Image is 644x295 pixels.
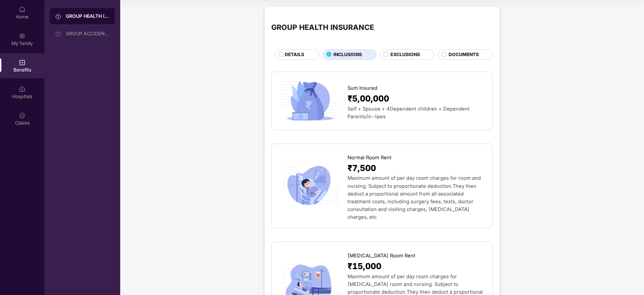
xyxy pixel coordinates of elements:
[55,13,62,20] img: svg+xml;base64,PHN2ZyB3aWR0aD0iMjAiIGhlaWdodD0iMjAiIHZpZXdCb3g9IjAgMCAyMCAyMCIgZmlsbD0ibm9uZSIgeG...
[348,175,481,220] span: Maximum amount of per day room charges for room and nursing. Subject to proportionate deduction.T...
[449,51,479,58] span: DOCUMENTS
[19,59,26,66] img: svg+xml;base64,PHN2ZyBpZD0iQmVuZWZpdHMiIHhtbG5zPSJodHRwOi8vd3d3LnczLm9yZy8yMDAwL3N2ZyIgd2lkdGg9Ij...
[19,112,26,119] img: svg+xml;base64,PHN2ZyBpZD0iQ2xhaW0iIHhtbG5zPSJodHRwOi8vd3d3LnczLm9yZy8yMDAwL3N2ZyIgd2lkdGg9IjIwIi...
[19,86,26,92] img: svg+xml;base64,PHN2ZyBpZD0iSG9zcGl0YWxzIiB4bWxucz0iaHR0cDovL3d3dy53My5vcmcvMjAwMC9zdmciIHdpZHRoPS...
[348,154,392,162] span: Normal Room Rent
[66,13,109,19] div: GROUP HEALTH INSURANCE
[19,6,26,13] img: svg+xml;base64,PHN2ZyBpZD0iSG9tZSIgeG1sbnM9Imh0dHA6Ly93d3cudzMub3JnLzIwMDAvc3ZnIiB3aWR0aD0iMjAiIG...
[55,31,62,37] img: svg+xml;base64,PHN2ZyB3aWR0aD0iMjAiIGhlaWdodD0iMjAiIHZpZXdCb3g9IjAgMCAyMCAyMCIgZmlsbD0ibm9uZSIgeG...
[278,164,342,208] img: icon
[333,51,362,58] span: INCLUSIONS
[348,84,377,92] span: Sum Insured
[66,31,109,36] div: GROUP ACCIDENTAL INSURANCE
[348,252,415,260] span: [MEDICAL_DATA] Room Rent
[348,260,381,273] span: ₹15,000
[278,79,342,123] img: icon
[285,51,304,58] span: DETAILS
[348,162,376,175] span: ₹7,500
[348,106,470,120] span: Self + Spouse + 4Dependent children + Dependent Parents/in-laws
[19,33,26,39] img: svg+xml;base64,PHN2ZyB3aWR0aD0iMjAiIGhlaWdodD0iMjAiIHZpZXdCb3g9IjAgMCAyMCAyMCIgZmlsbD0ibm9uZSIgeG...
[390,51,420,58] span: EXCLUSIONS
[348,92,389,105] span: ₹5,00,000
[271,22,374,33] div: GROUP HEALTH INSURANCE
